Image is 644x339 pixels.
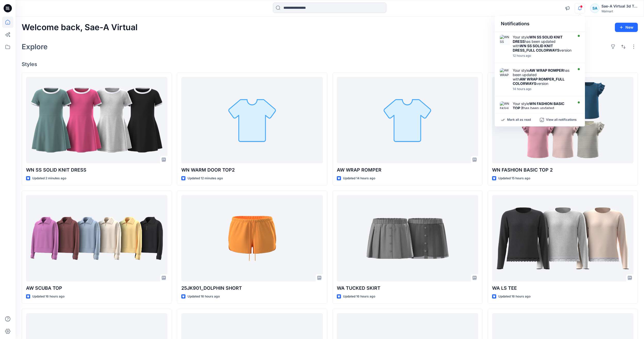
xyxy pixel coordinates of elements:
p: Updated 2 minutes ago [32,176,66,181]
a: WN SS SOLID KNIT DRESS [26,77,167,163]
div: Sae-A Virtual 3d Team [601,3,638,9]
p: WN SS SOLID KNIT DRESS [26,166,167,174]
strong: WN SS SOLID KNIT DRESS_FULL COLORWAYS [513,44,559,52]
p: Updated 14 hours ago [343,176,375,181]
button: New [615,23,638,32]
a: WN WARM DOOR TOP2 [181,77,323,163]
strong: AW WRAP ROMPER_FULL COLORWAYS [513,77,565,86]
a: WA LS TEE [492,195,633,281]
div: Tuesday, September 16, 2025 12:29 [513,54,572,58]
a: AW WRAP ROMPER [337,77,478,163]
h4: Styles [22,61,638,67]
strong: AW WRAP ROMPER [529,68,564,72]
img: AW WRAP ROMPER_FULL COLORWAYS [500,68,510,78]
div: Tuesday, September 16, 2025 10:27 [513,87,572,91]
p: WA LS TEE [492,285,633,292]
a: WA TUCKED SKIRT [337,195,478,281]
p: WN FASHION BASIC TOP 2 [492,166,633,174]
img: WN SS SOLID KNIT DRESS_FULL COLORWAYS [500,35,510,45]
p: Updated 15 hours ago [498,176,530,181]
a: 25JK901_DOLPHIN SHORT [181,195,323,281]
div: SA [590,4,599,13]
strong: WN SS SOLID KNIT DRESS [513,35,563,44]
h2: Explore [22,43,48,51]
div: Your style has been updated with version [513,68,572,86]
p: Updated 16 hours ago [498,294,531,299]
p: AW WRAP ROMPER [337,166,478,174]
p: Mark all as read [507,118,531,122]
p: Updated 16 hours ago [343,294,375,299]
p: Updated 16 hours ago [188,294,220,299]
div: Walmart [601,9,638,13]
p: WA TUCKED SKIRT [337,285,478,292]
div: Notifications [495,16,585,32]
p: AW SCUBA TOP [26,285,167,292]
a: WN FASHION BASIC TOP 2 [492,77,633,163]
p: 25JK901_DOLPHIN SHORT [181,285,323,292]
h2: Welcome back, Sae-A Virtual [22,23,137,32]
p: WN WARM DOOR TOP2 [181,166,323,174]
p: View all notifications [546,118,577,122]
div: Your style has been updated with version [513,35,572,52]
p: Updated 12 minutes ago [188,176,223,181]
img: WN FASHION BASIC TOP 2_FULL COLORWAYS [500,101,510,112]
div: Your style has been updated with version [513,101,572,119]
strong: WN FASHION BASIC TOP 2 [513,101,564,110]
a: AW SCUBA TOP [26,195,167,281]
p: Updated 16 hours ago [32,294,64,299]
